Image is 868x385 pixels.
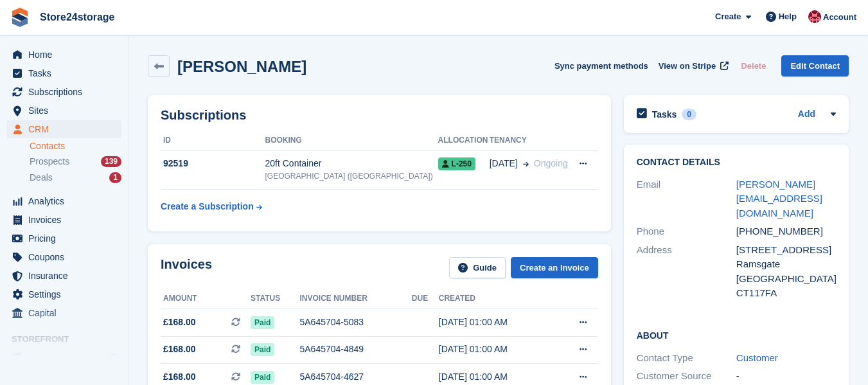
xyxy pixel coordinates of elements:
[823,11,856,24] span: Account
[736,352,778,363] a: Customer
[779,10,797,23] span: Help
[715,10,741,23] span: Create
[251,289,299,309] th: Status
[798,107,815,122] a: Add
[736,179,822,219] a: [PERSON_NAME][EMAIL_ADDRESS][DOMAIN_NAME]
[736,286,836,301] div: CT117FA
[6,102,121,120] a: menu
[449,257,506,278] a: Guide
[109,172,121,183] div: 1
[161,257,212,278] h2: Invoices
[12,333,128,346] span: Storefront
[28,120,105,138] span: CRM
[177,58,306,75] h2: [PERSON_NAME]
[265,130,438,151] th: Booking
[161,130,265,151] th: ID
[265,157,438,170] div: 20ft Container
[682,109,696,120] div: 0
[251,316,274,329] span: Paid
[163,370,196,384] span: £168.00
[736,272,836,287] div: [GEOGRAPHIC_DATA]
[106,350,121,366] a: Preview store
[652,109,677,120] h2: Tasks
[637,157,836,168] h2: Contact Details
[6,192,121,210] a: menu
[35,6,120,28] a: Store24storage
[6,83,121,101] a: menu
[439,370,554,384] div: [DATE] 01:00 AM
[736,224,836,239] div: [PHONE_NUMBER]
[6,64,121,82] a: menu
[6,349,121,367] a: menu
[6,304,121,322] a: menu
[28,349,105,367] span: Online Store
[28,267,105,285] span: Insurance
[28,102,105,120] span: Sites
[637,243,736,301] div: Address
[251,371,274,384] span: Paid
[534,158,568,168] span: Ongoing
[653,55,731,76] a: View on Stripe
[490,157,518,170] span: [DATE]
[511,257,598,278] a: Create an Invoice
[161,108,598,123] h2: Subscriptions
[28,229,105,247] span: Pricing
[265,170,438,182] div: [GEOGRAPHIC_DATA] ([GEOGRAPHIC_DATA])
[161,289,251,309] th: Amount
[300,343,412,356] div: 5A645704-4849
[637,369,736,384] div: Customer Source
[30,172,53,184] span: Deals
[637,177,736,221] div: Email
[28,211,105,229] span: Invoices
[28,304,105,322] span: Capital
[6,211,121,229] a: menu
[438,130,490,151] th: Allocation
[163,343,196,356] span: £168.00
[161,195,262,219] a: Create a Subscription
[30,140,121,152] a: Contacts
[28,46,105,64] span: Home
[637,351,736,366] div: Contact Type
[28,83,105,101] span: Subscriptions
[28,285,105,303] span: Settings
[6,267,121,285] a: menu
[659,60,716,73] span: View on Stripe
[163,316,196,329] span: £168.00
[10,8,30,27] img: stora-icon-8386f47178a22dfd0bd8f6a31ec36ba5ce8667c1dd55bd0f319d3a0aa187defe.svg
[6,285,121,303] a: menu
[439,289,554,309] th: Created
[161,200,254,213] div: Create a Subscription
[300,289,412,309] th: Invoice number
[6,229,121,247] a: menu
[637,224,736,239] div: Phone
[736,369,836,384] div: -
[637,328,836,341] h2: About
[736,55,771,76] button: Delete
[439,316,554,329] div: [DATE] 01:00 AM
[736,243,836,258] div: [STREET_ADDRESS]
[736,257,836,272] div: Ramsgate
[28,192,105,210] span: Analytics
[438,157,475,170] span: L-250
[300,316,412,329] div: 5A645704-5083
[439,343,554,356] div: [DATE] 01:00 AM
[412,289,439,309] th: Due
[6,248,121,266] a: menu
[30,156,69,168] span: Prospects
[28,248,105,266] span: Coupons
[30,171,121,184] a: Deals 1
[28,64,105,82] span: Tasks
[6,46,121,64] a: menu
[490,130,571,151] th: Tenancy
[251,343,274,356] span: Paid
[30,155,121,168] a: Prospects 139
[781,55,849,76] a: Edit Contact
[6,120,121,138] a: menu
[101,156,121,167] div: 139
[808,10,821,23] img: Mandy Huges
[300,370,412,384] div: 5A645704-4627
[161,157,265,170] div: 92519
[554,55,648,76] button: Sync payment methods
